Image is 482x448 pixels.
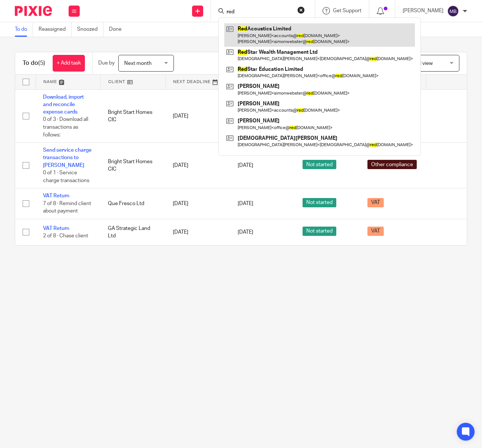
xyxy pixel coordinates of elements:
td: [DATE] [165,219,230,245]
h1: To do [23,59,45,67]
td: [DATE] [165,89,230,143]
p: Due by [98,59,115,67]
a: Download, import and reconcile expense cards [43,95,84,115]
span: VAT [367,198,384,207]
span: Not started [303,160,336,169]
span: VAT [367,227,384,236]
span: 0 of 1 · Service charge transactions [43,170,89,183]
td: GA Strategic Land Ltd [100,219,165,245]
input: Search [226,9,293,16]
span: [DATE] [238,201,253,206]
span: Get Support [333,8,361,13]
span: 2 of 8 · Chase client [43,233,88,238]
a: Snoozed [77,22,103,37]
a: + Add task [53,55,85,72]
a: Send service charge transactions to [PERSON_NAME] [43,148,92,168]
td: Bright Start Homes CIC [100,143,165,188]
span: 7 of 8 · Remind client about payment [43,201,91,214]
td: Que Fresco Ltd [100,188,165,219]
a: Done [109,22,127,37]
span: Next month [124,61,152,66]
a: Reassigned [39,22,72,37]
span: 0 of 3 · Download all transactions as follows: [43,117,88,138]
td: [DATE] [165,143,230,188]
a: VAT Return [43,226,69,231]
td: [DATE] [165,188,230,219]
img: Pixie [15,6,52,16]
span: Not started [303,198,336,207]
p: [PERSON_NAME] [403,7,443,14]
a: To do [15,22,33,37]
span: (5) [38,60,45,66]
img: svg%3E [447,5,459,17]
td: Bright Start Homes CIC [100,89,165,143]
span: [DATE] [238,230,253,235]
span: Other compliance [367,160,417,169]
span: Not started [303,227,336,236]
span: [DATE] [238,163,253,168]
button: Clear [297,6,305,14]
a: VAT Return [43,193,69,198]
